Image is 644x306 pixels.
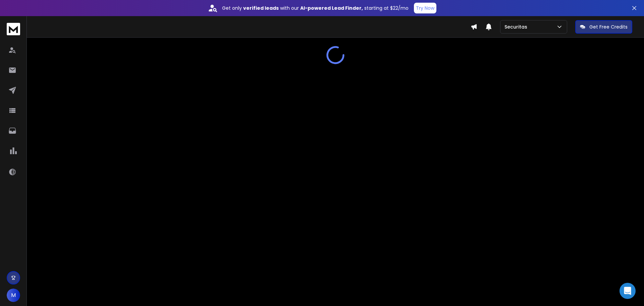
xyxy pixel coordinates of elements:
[7,289,20,302] button: M
[222,5,409,11] p: Get only with our starting at $22/mo
[504,24,530,30] p: Securitas
[414,3,436,13] button: Try Now
[589,24,628,30] p: Get Free Credits
[620,283,636,299] div: Open Intercom Messenger
[243,5,279,11] strong: verified leads
[416,5,434,11] p: Try Now
[7,23,20,35] img: logo
[300,5,363,11] strong: AI-powered Lead Finder,
[575,20,632,34] button: Get Free Credits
